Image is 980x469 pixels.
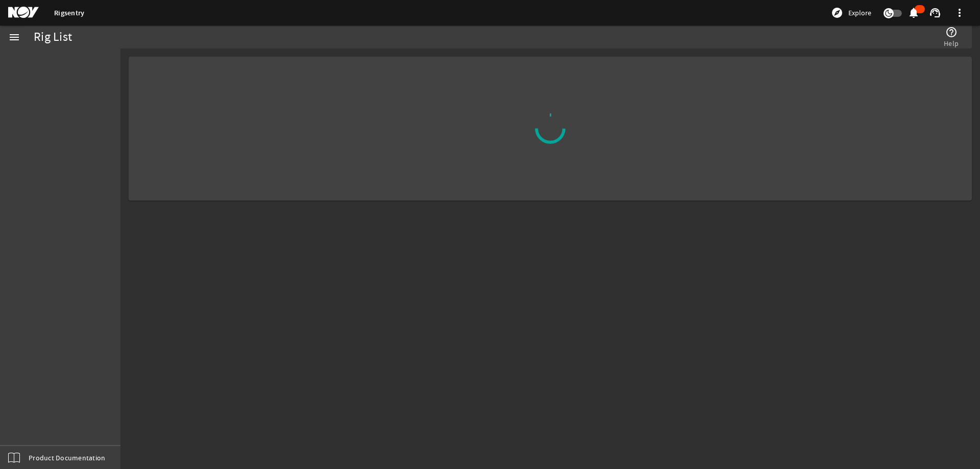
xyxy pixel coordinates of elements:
mat-icon: help_outline [945,26,958,38]
a: Rigsentry [54,8,84,18]
mat-icon: notifications [908,7,920,19]
span: Help [944,38,959,48]
div: Rig List [34,32,72,42]
mat-icon: menu [8,31,20,43]
mat-icon: explore [831,7,843,19]
button: more_vert [947,1,972,25]
button: Explore [827,5,875,21]
mat-icon: support_agent [929,7,941,19]
span: Product Documentation [29,453,105,463]
span: Explore [848,8,871,18]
